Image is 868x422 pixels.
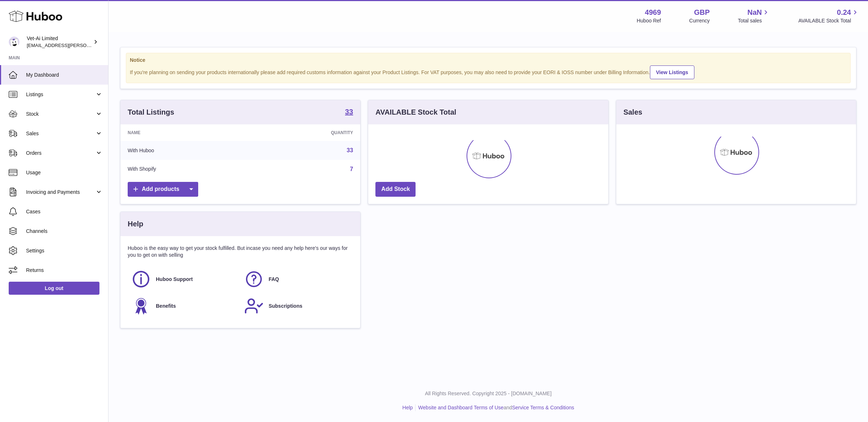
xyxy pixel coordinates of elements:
[156,276,193,283] span: Huboo Support
[26,208,103,215] span: Cases
[798,8,859,24] a: 0.24 AVAILABLE Stock Total
[837,8,851,17] span: 0.24
[637,17,661,24] div: Huboo Ref
[624,107,642,117] h3: Sales
[128,245,353,259] p: Huboo is the easy way to get your stock fulfilled. But incase you need any help here's our ways f...
[128,182,198,197] a: Add products
[26,169,103,176] span: Usage
[375,107,456,117] h3: AVAILABLE Stock Total
[738,8,770,24] a: NaN Total sales
[512,405,574,410] a: Service Terms & Conditions
[347,147,353,153] a: 33
[26,130,95,137] span: Sales
[418,405,503,410] a: Website and Dashboard Terms of Use
[26,111,95,118] span: Stock
[9,282,99,295] a: Log out
[26,91,95,98] span: Listings
[131,269,237,289] a: Huboo Support
[650,65,694,79] a: View Listings
[26,189,95,196] span: Invoicing and Payments
[416,404,574,411] li: and
[350,166,353,172] a: 7
[156,303,176,310] span: Benefits
[128,219,143,229] h3: Help
[27,35,92,49] div: Vet-Ai Limited
[26,150,95,157] span: Orders
[645,8,661,17] strong: 4969
[131,296,237,316] a: Benefits
[798,17,859,24] span: AVAILABLE Stock Total
[375,182,416,197] a: Add Stock
[269,276,279,283] span: FAQ
[250,124,361,141] th: Quantity
[694,8,710,17] strong: GBP
[120,160,250,179] td: With Shopify
[26,72,103,78] span: My Dashboard
[120,124,250,141] th: Name
[130,64,847,79] div: If you're planning on sending your products internationally please add required customs informati...
[130,57,847,64] strong: Notice
[738,17,770,24] span: Total sales
[689,17,710,24] div: Currency
[26,247,103,254] span: Settings
[345,108,353,115] strong: 33
[9,37,20,47] img: abbey.fraser-roe@vet-ai.com
[128,107,174,117] h3: Total Listings
[27,42,145,48] span: [EMAIL_ADDRESS][PERSON_NAME][DOMAIN_NAME]
[747,8,762,17] span: NaN
[345,108,353,117] a: 33
[244,269,350,289] a: FAQ
[26,228,103,235] span: Channels
[244,296,350,316] a: Subscriptions
[120,141,250,160] td: With Huboo
[26,267,103,274] span: Returns
[403,405,413,410] a: Help
[269,303,302,310] span: Subscriptions
[114,390,862,397] p: All Rights Reserved. Copyright 2025 - [DOMAIN_NAME]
